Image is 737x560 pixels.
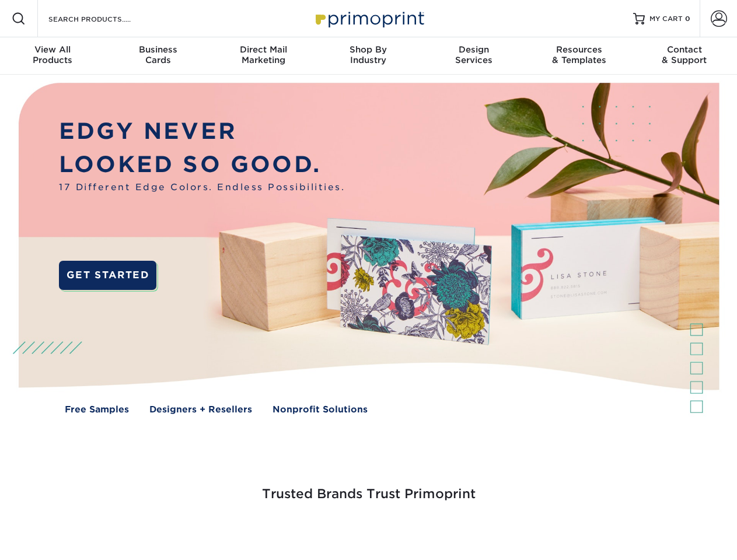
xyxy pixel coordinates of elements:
div: & Templates [526,44,631,65]
img: Freeform [175,532,176,533]
p: LOOKED SO GOOD. [59,148,345,181]
span: Business [105,44,210,55]
div: Cards [105,44,210,65]
div: Marketing [211,44,316,65]
img: Mini [408,532,409,533]
a: Direct MailMarketing [211,37,316,75]
div: Services [421,44,526,65]
a: Shop ByIndustry [316,37,421,75]
a: Nonprofit Solutions [273,403,368,416]
input: SEARCH PRODUCTS..... [47,12,161,26]
span: Resources [526,44,631,55]
span: 0 [685,15,690,23]
a: Resources& Templates [526,37,631,75]
img: Smoothie King [85,532,85,533]
a: Designers + Resellers [149,403,252,416]
span: MY CART [649,14,683,24]
div: Industry [316,44,421,65]
span: Shop By [316,44,421,55]
img: Google [298,532,298,533]
a: Free Samples [65,403,129,416]
img: Goodwill [630,532,631,533]
img: Primoprint [310,6,427,31]
div: & Support [632,44,737,65]
a: Contact& Support [632,37,737,75]
a: GET STARTED [59,261,156,290]
span: 17 Different Edge Colors. Endless Possibilities. [59,181,345,194]
span: Design [421,44,526,55]
a: DesignServices [421,37,526,75]
p: EDGY NEVER [59,115,345,148]
h3: Trusted Brands Trust Primoprint [27,459,710,516]
span: Contact [632,44,737,55]
a: BusinessCards [105,37,210,75]
span: Direct Mail [211,44,316,55]
img: Amazon [519,532,520,533]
